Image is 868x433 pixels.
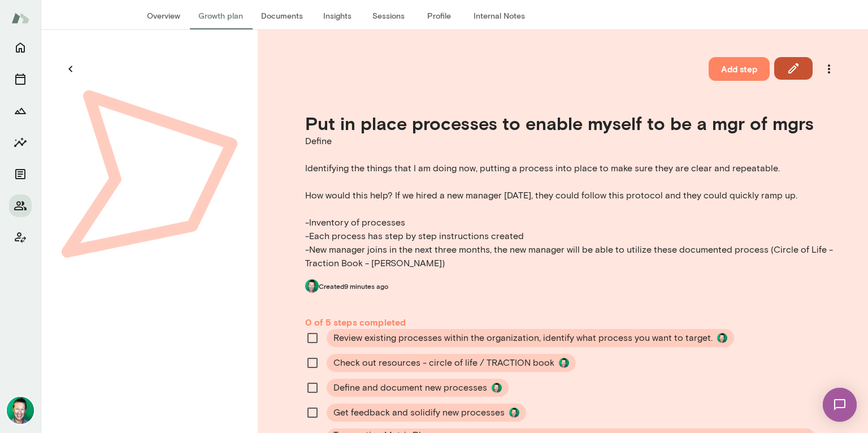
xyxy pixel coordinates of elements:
button: Overview [138,2,189,29]
h4: Put in place processes to enable myself to be a mgr of mgrs [305,112,841,134]
button: Insights [312,2,363,29]
button: Profile [414,2,465,29]
button: Sessions [9,68,32,90]
button: Members [9,194,32,217]
button: Documents [252,2,312,29]
img: Brian Lawrence [509,408,519,418]
span: Check out resources - circle of life / TRACTION book [333,356,554,370]
button: Client app [9,226,32,249]
span: Get feedback and solidify new processes [333,406,505,419]
button: Insights [9,131,32,154]
button: Growth Plan [9,99,32,122]
button: Growth plan [189,2,252,29]
button: Home [9,36,32,59]
button: Add step [709,57,770,81]
span: Created 9 minutes ago [319,282,388,291]
p: Define Identifying the things that I am doing now, putting a process into place to make sure they... [305,135,841,270]
img: Brian Lawrence [559,358,569,368]
img: Brian Lawrence [7,397,34,424]
div: Check out resources - circle of life / TRACTION bookBrian Lawrence [327,354,576,372]
span: Define and document new processes [333,381,487,395]
button: Sessions [363,2,414,29]
button: Internal Notes [465,2,534,29]
img: Brian Lawrence [492,383,502,393]
img: Brian Lawrence [717,333,727,343]
div: Review existing processes within the organization, identify what process you want to target.Brian... [327,329,734,347]
div: Define and document new processesBrian Lawrence [327,379,509,397]
img: Mento [11,7,29,29]
h6: 0 of 5 steps completed [305,315,841,329]
img: Brian Lawrence [305,279,319,293]
div: Get feedback and solidify new processesBrian Lawrence [327,404,526,422]
button: Documents [9,163,32,185]
span: Review existing processes within the organization, identify what process you want to target. [333,331,713,345]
